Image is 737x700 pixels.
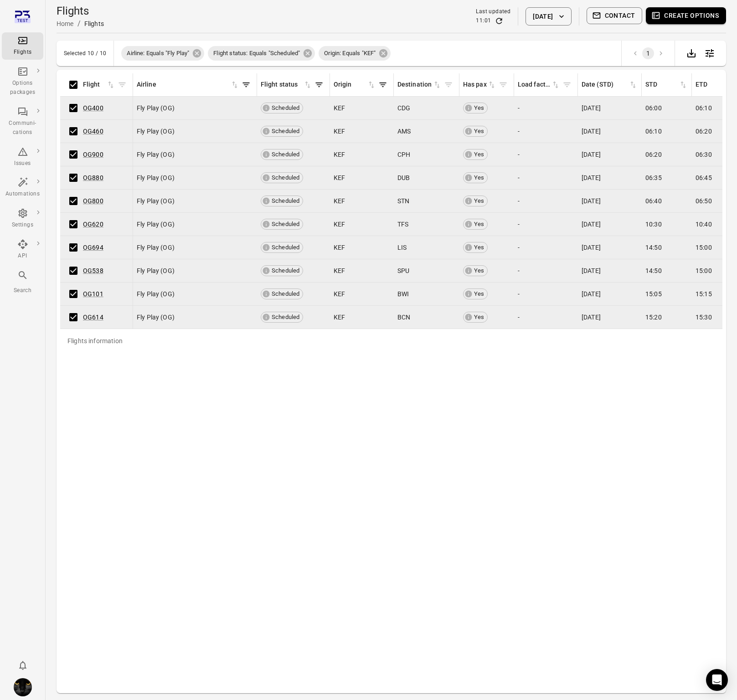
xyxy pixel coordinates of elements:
button: Iris [10,674,36,700]
span: KEF [334,313,345,322]
div: Load factor [518,80,551,90]
span: KEF [334,103,345,113]
div: Origin [334,80,367,90]
span: 15:00 [696,266,712,275]
span: Fly Play (OG) [137,150,175,159]
span: 06:00 [645,103,662,113]
span: [DATE] [582,313,601,322]
a: Options packages [2,63,43,100]
span: Load factor [518,80,560,90]
div: - [518,266,574,275]
span: Yes [471,220,487,229]
button: Filter by flight status [312,78,326,92]
a: Flights [2,32,43,60]
a: Home [57,20,74,27]
span: Fly Play (OG) [137,196,175,206]
a: OG800 [83,197,103,205]
span: Scheduled [268,220,303,229]
span: Yes [471,127,487,136]
div: Sort by origin in ascending order [334,80,376,90]
span: Scheduled [268,289,303,299]
div: - [518,103,574,113]
button: Search [2,267,43,298]
div: Destination [397,80,433,90]
a: Settings [2,205,43,232]
div: API [5,252,40,261]
div: Flight status: Equals "Scheduled" [208,46,315,61]
button: Filter by airline [239,78,253,92]
span: 15:30 [696,313,712,322]
span: KEF [334,150,345,159]
div: Automations [5,190,40,199]
button: Contact [587,7,643,24]
span: 15:20 [645,313,662,322]
a: OG460 [83,128,103,135]
span: Yes [471,313,487,322]
div: - [518,289,574,299]
div: Selected 10 / 10 [64,50,106,57]
a: OG620 [83,221,103,228]
span: Flight [83,80,115,90]
span: 14:50 [645,266,662,275]
span: Yes [471,103,487,113]
span: 06:45 [696,173,712,182]
div: STD [645,80,679,90]
div: - [518,127,574,136]
a: Communi-cations [2,103,43,140]
span: Origin: Equals "KEF" [319,49,381,58]
span: Filter by load factor [560,78,574,92]
span: 15:15 [696,289,712,299]
button: Filter by flight [115,78,129,92]
div: Last updated [476,7,510,16]
button: [DATE] [526,7,571,26]
div: Airline [137,80,230,90]
span: [DATE] [582,220,601,229]
span: Fly Play (OG) [137,220,175,229]
span: Date (STD) [582,80,638,90]
button: Filter by has pax [496,78,510,92]
a: OG538 [83,267,103,274]
span: Flight status: Equals "Scheduled" [208,49,305,58]
div: Sort by has pax in ascending order [463,80,496,90]
span: Yes [471,289,487,299]
span: Fly Play (OG) [137,313,175,322]
span: DUB [397,173,410,182]
span: 15:00 [696,243,712,252]
span: 06:35 [645,173,662,182]
span: 15:05 [645,289,662,299]
span: Scheduled [268,127,303,136]
span: BWI [397,289,409,299]
div: Flights [5,48,40,57]
span: 06:10 [696,103,712,113]
span: [DATE] [582,150,601,159]
span: Filter by origin [376,78,390,92]
span: KEF [334,220,345,229]
span: AMS [397,127,411,136]
a: OG880 [83,174,103,181]
div: Open Intercom Messenger [706,669,728,691]
span: 06:20 [696,127,712,136]
span: SPU [397,266,409,275]
li: / [77,18,81,29]
span: Yes [471,150,487,159]
span: Airline [137,80,239,90]
span: 06:40 [645,196,662,206]
button: Filter by destination [442,78,455,92]
div: Has pax [463,80,487,90]
div: ETD [696,80,729,90]
h1: Flights [57,4,104,18]
span: STD [645,80,688,90]
span: 14:50 [645,243,662,252]
div: Flight [83,80,106,90]
span: Yes [471,173,487,182]
nav: pagination navigation [629,47,667,59]
div: Export data [682,44,701,62]
div: - [518,196,574,206]
button: Refresh data [495,16,504,26]
span: Fly Play (OG) [137,173,175,182]
nav: Breadcrumbs [57,18,104,29]
span: [DATE] [582,103,601,113]
span: Scheduled [268,266,303,275]
span: KEF [334,127,345,136]
button: Notifications [14,656,32,674]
